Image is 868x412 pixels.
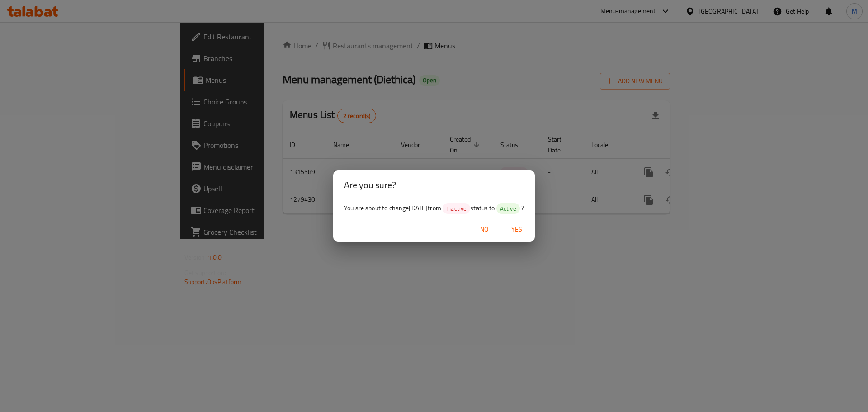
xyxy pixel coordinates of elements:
span: You are about to change [DATE] from status to ? [344,202,524,214]
h2: Are you sure? [344,178,524,192]
button: No [470,221,499,238]
button: Yes [502,221,531,238]
span: Inactive [443,204,470,213]
div: Active [496,203,520,214]
span: Active [496,204,520,213]
span: Yes [506,224,528,235]
div: Inactive [443,203,470,214]
span: No [473,224,495,235]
